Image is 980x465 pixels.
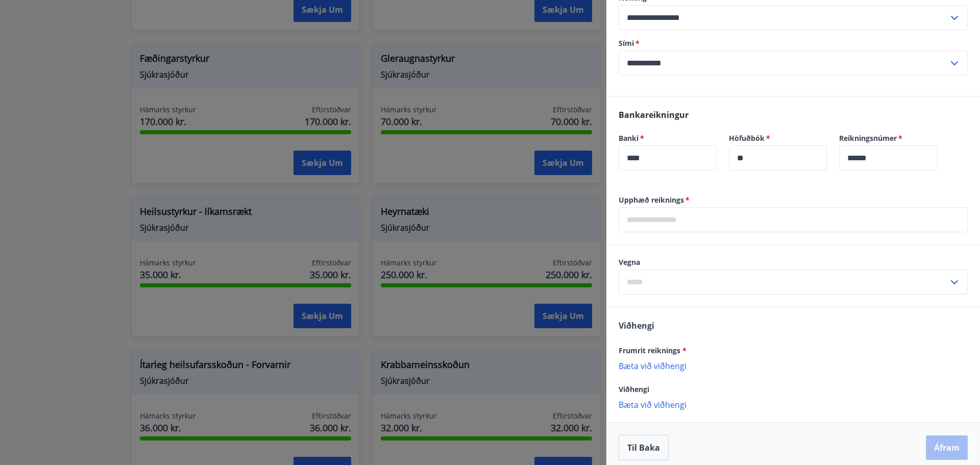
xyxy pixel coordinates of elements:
[619,133,717,143] label: Banki
[619,38,968,48] label: Sími
[839,133,937,143] label: Reikningsnúmer
[619,320,654,331] span: Viðhengi
[619,257,968,267] label: Vegna
[619,384,649,394] span: Viðhengi
[619,346,687,355] span: Frumrit reiknings
[619,435,669,460] button: Til baka
[619,399,968,409] p: Bæta við viðhengi
[619,207,968,232] div: Upphæð reiknings
[619,109,689,120] span: Bankareikningur
[619,195,968,205] label: Upphæð reiknings
[729,133,827,143] label: Höfuðbók
[619,360,968,371] p: Bæta við viðhengi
